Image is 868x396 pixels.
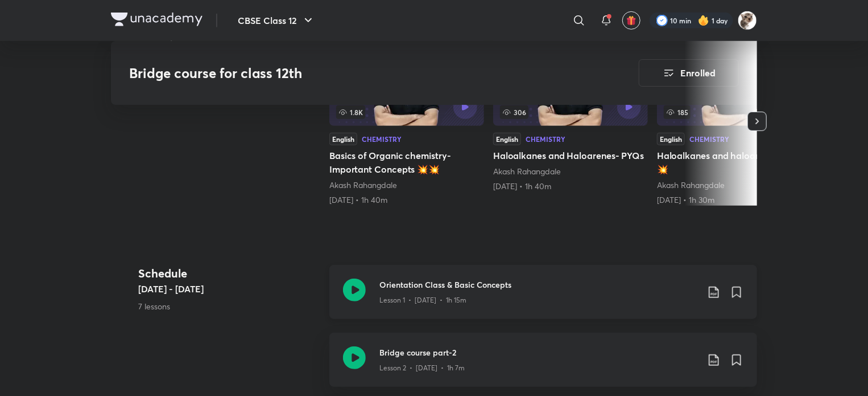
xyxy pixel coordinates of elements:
div: Akash Rahangdale [329,179,484,191]
a: 306EnglishChemistryHaloalkanes and Haloarenes- PYQsAkash Rahangdale[DATE] • 1h 40m [493,37,648,192]
a: Haloalkanes and Haloarenes- PYQs [493,37,648,192]
a: Basics of Organic chemistry- Important Concepts 💥💥 [329,37,484,206]
h4: Schedule [138,265,320,282]
h5: Haloalkanes and haloarenes- PYQs 💥 [657,149,812,176]
h3: Orientation Class & Basic Concepts [379,279,698,291]
div: Chemistry [526,136,565,142]
p: Lesson 2 • [DATE] • 1h 7m [379,363,465,373]
h5: Basics of Organic chemistry- Important Concepts 💥💥 [329,149,484,176]
a: Orientation Class & Basic ConceptsLesson 1 • [DATE] • 1h 15m [329,265,757,333]
h3: Bridge course part-2 [379,346,698,358]
img: streak [698,15,709,26]
span: 185 [664,105,691,119]
p: Lesson 1 • [DATE] • 1h 15m [379,295,466,305]
img: Lavanya [738,11,757,30]
h5: [DATE] - [DATE] [138,282,320,296]
div: Akash Rahangdale [657,179,812,191]
a: Akash Rahangdale [493,166,561,177]
div: Akash Rahangdale [493,166,648,177]
button: CBSE Class 12 [231,9,322,32]
a: Akash Rahangdale [329,179,397,190]
img: avatar [626,15,636,26]
p: 7 lessons [138,300,320,312]
a: 185EnglishChemistryHaloalkanes and haloarenes- PYQs 💥Akash Rahangdale[DATE] • 1h 30m [657,37,812,206]
div: Chemistry [362,136,402,142]
h5: Haloalkanes and Haloarenes- PYQs [493,149,648,162]
button: avatar [622,11,640,30]
div: English [657,133,685,145]
a: Company Logo [111,13,202,29]
img: check rounded [656,15,668,26]
div: 24th Jun • 1h 40m [329,194,484,206]
div: 2nd Jul • 1h 30m [657,194,812,206]
div: English [493,133,521,145]
div: English [329,133,357,145]
span: 306 [500,105,528,119]
h3: Bridge course for class 12th [129,65,574,81]
a: Akash Rahangdale [657,179,725,190]
div: 1st Jul • 1h 40m [493,181,648,192]
a: Haloalkanes and haloarenes- PYQs 💥 [657,37,812,206]
button: Enrolled [639,59,739,87]
span: 1.8K [336,105,365,119]
a: 1.8KEnglishChemistryBasics of Organic chemistry- Important Concepts 💥💥Akash Rahangdale[DATE] • 1h... [329,37,484,206]
img: Company Logo [111,13,202,26]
